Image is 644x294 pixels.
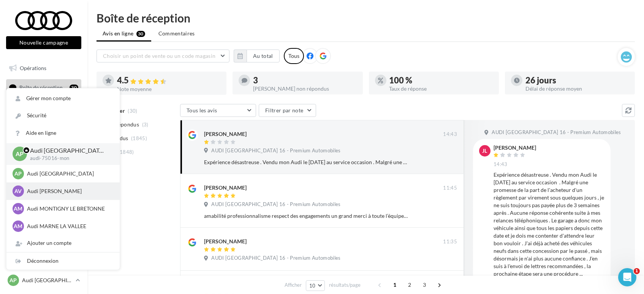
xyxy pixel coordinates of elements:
span: 1 [634,268,640,274]
div: Expérience désastreuse . Vendu mon Audi le [DATE] au service occasion . Malgré une promesse de la... [204,158,408,166]
span: AP [16,150,24,158]
div: Tous [284,48,304,64]
span: 2 [403,279,416,291]
div: Note moyenne [117,86,220,92]
span: Non répondus [104,121,139,128]
span: 1 [389,279,401,291]
div: Délai de réponse moyen [525,86,629,91]
a: Médiathèque [5,137,83,153]
div: 100 % [389,76,493,85]
div: 30 [70,85,78,91]
span: (1845) [131,135,147,141]
button: Au total [234,50,280,62]
button: Tous les avis [180,104,256,117]
a: AP Audi [GEOGRAPHIC_DATA] 16 [6,273,81,288]
a: Opérations [5,60,83,76]
span: 14:43 [494,161,508,168]
button: 10 [306,280,325,291]
span: 14:43 [443,131,457,138]
a: Campagnes [5,118,83,134]
div: [PERSON_NAME] [204,184,247,192]
span: (3) [142,121,149,128]
a: Aide en ligne [6,125,120,142]
div: [PERSON_NAME] non répondus [253,86,356,91]
a: PLV et print personnalisable [5,155,83,178]
button: Nouvelle campagne [6,36,81,49]
div: [PERSON_NAME] [204,238,247,245]
span: AUDI [GEOGRAPHIC_DATA] 16 - Premium Automobiles [492,129,621,136]
span: 11:45 [443,185,457,192]
button: Au total [247,50,280,62]
span: (1848) [118,149,134,155]
span: AV [15,187,22,195]
div: Taux de réponse [389,86,493,91]
div: [PERSON_NAME] [494,145,536,150]
p: Audi [PERSON_NAME] [27,187,111,195]
div: amabilité professionnalisme respect des engagements un grand merci à toute l’équipe d’audi Murat [204,212,408,220]
a: Gérer mon compte [6,90,120,107]
div: 3 [253,76,356,85]
span: JL [483,147,487,155]
p: Audi [GEOGRAPHIC_DATA] [27,170,111,177]
p: Audi [GEOGRAPHIC_DATA] 16 [30,146,108,155]
a: Boîte de réception30 [5,79,83,96]
span: AM [14,222,23,230]
div: Boîte de réception [97,12,635,24]
div: Ajouter un compte [6,235,120,252]
div: Déconnexion [6,252,120,270]
button: Choisir un point de vente ou un code magasin [97,50,229,62]
span: Tous les avis [187,107,217,113]
span: AUDI [GEOGRAPHIC_DATA] 16 - Premium Automobiles [211,201,340,208]
a: Sécurité [6,107,120,124]
button: Filtrer par note [259,104,316,117]
span: 11:35 [443,238,457,245]
span: Commentaires [158,30,195,37]
span: Opérations [20,65,46,71]
span: Boîte de réception [19,84,63,90]
a: Visibilité en ligne [5,99,83,115]
iframe: Intercom live chat [618,268,636,286]
span: Choisir un point de vente ou un code magasin [103,53,215,59]
span: AUDI [GEOGRAPHIC_DATA] 16 - Premium Automobiles [211,255,340,262]
p: audi-75016-mon [30,155,108,162]
span: AM [14,205,23,213]
div: 26 jours [525,76,629,85]
p: Audi MARNE LA VALLEE [27,222,111,230]
span: 3 [418,279,430,291]
span: AUDI [GEOGRAPHIC_DATA] 16 - Premium Automobiles [211,147,340,154]
span: Afficher [285,281,302,289]
div: 4.5 [117,76,220,85]
div: [PERSON_NAME] [204,130,247,138]
span: AP [15,170,22,177]
span: 10 [309,283,316,289]
p: Audi [GEOGRAPHIC_DATA] 16 [22,276,73,284]
span: AP [10,276,17,284]
span: résultats/page [329,281,361,289]
p: Audi MONTIGNY LE BRETONNE [27,205,111,213]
